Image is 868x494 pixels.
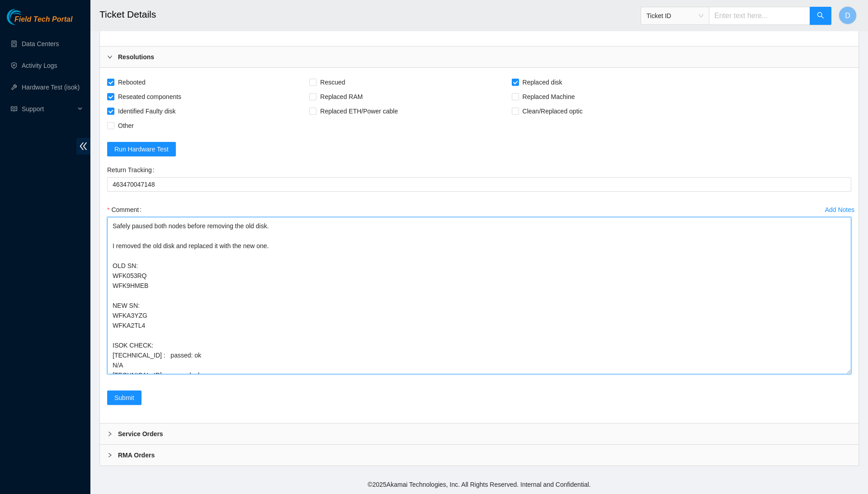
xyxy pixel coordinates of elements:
[11,106,17,112] span: read
[107,202,145,217] label: Comment
[22,62,57,69] a: Activity Logs
[817,12,824,20] span: search
[107,163,158,177] label: Return Tracking
[316,104,401,118] span: Replaced ETH/Power cable
[90,475,868,494] footer: © 2025 Akamai Technologies, Inc. All Rights Reserved. Internal and Confidential.
[118,450,155,460] b: RMA Orders
[107,54,113,60] span: right
[22,40,59,47] a: Data Centers
[107,390,142,405] button: Submit
[22,100,75,118] span: Support
[316,89,366,104] span: Replaced RAM
[114,118,137,133] span: Other
[646,9,703,23] span: Ticket ID
[14,15,72,24] span: Field Tech Portal
[519,89,579,104] span: Replaced Machine
[114,393,134,403] span: Submit
[107,217,851,374] textarea: Comment
[22,84,80,91] a: Hardware Test (isok)
[519,104,586,118] span: Clean/Replaced optic
[118,52,154,62] b: Resolutions
[76,138,90,155] span: double-left
[825,202,855,217] button: Add Notes
[825,207,854,213] div: Add Notes
[114,89,185,104] span: Reseated components
[316,75,349,89] span: Rescued
[7,9,46,25] img: Akamai Technologies
[107,177,851,192] input: Return Tracking
[107,452,113,458] span: right
[107,431,113,437] span: right
[118,429,163,439] b: Service Orders
[114,75,149,89] span: Rebooted
[114,144,169,154] span: Run Hardware Test
[709,7,810,25] input: Enter text here...
[519,75,566,89] span: Replaced disk
[114,104,179,118] span: Identified Faulty disk
[845,10,850,21] span: D
[7,16,72,28] a: Akamai TechnologiesField Tech Portal
[100,423,859,444] div: Service Orders
[810,7,831,25] button: search
[839,6,857,24] button: D
[100,47,859,67] div: Resolutions
[100,445,859,466] div: RMA Orders
[107,142,176,156] button: Run Hardware Test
